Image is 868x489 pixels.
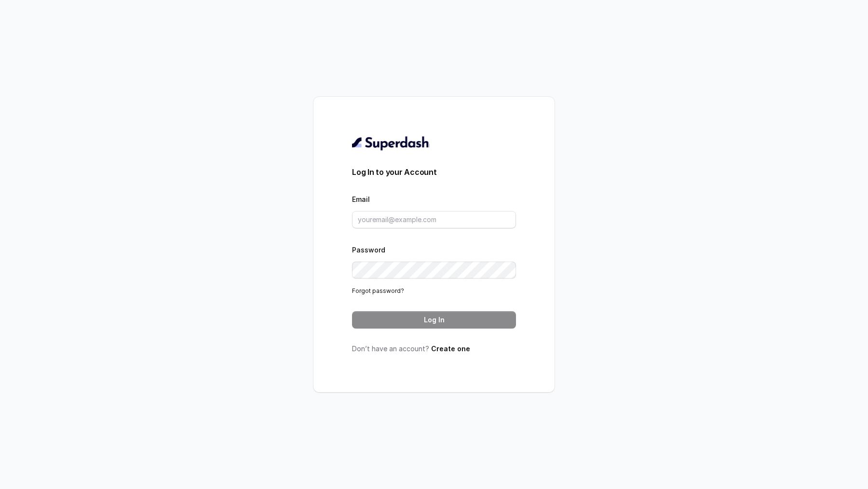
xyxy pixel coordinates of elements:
a: Create one [431,344,470,353]
h3: Log In to your Account [352,166,516,178]
button: Log In [352,311,516,329]
input: youremail@example.com [352,211,516,228]
a: Forgot password? [352,287,404,294]
label: Password [352,246,385,254]
p: Don’t have an account? [352,344,516,354]
img: light.svg [352,135,430,151]
label: Email [352,195,370,203]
